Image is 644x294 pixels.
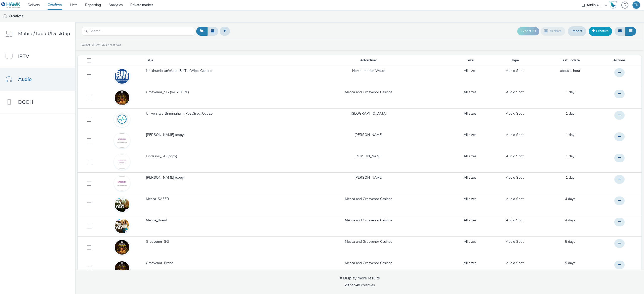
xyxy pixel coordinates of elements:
img: audio.svg [115,112,129,126]
span: of 548 creatives [345,283,375,287]
a: Audio Spot [506,154,524,159]
img: b9d403c8-32df-4206-b5ba-22943d398fb5.jpg [115,261,129,276]
a: Mecca and Grosvenor Casinos [345,90,392,95]
a: NorthumbrianWater_BinTheWipe_Generic [146,68,286,76]
span: [PERSON_NAME] (copy) [146,132,187,137]
span: about 1 hour [560,68,580,73]
a: 13 October 2025, 12:41 [566,154,574,159]
th: Advertiser [286,55,451,66]
span: 4 days [565,218,575,223]
span: 5 days [565,261,575,265]
span: Audio [18,76,32,83]
a: All sizes [464,239,476,244]
a: All sizes [464,90,476,95]
a: Audio Spot [506,90,524,95]
a: Northumbrian Water [352,68,385,73]
a: All sizes [464,218,476,223]
strong: 20 [91,43,95,47]
button: Grid [615,27,625,35]
span: 1 day [566,175,574,180]
a: Grosvenor_Brand [146,261,286,268]
a: Audio Spot [506,261,524,266]
span: Grosvenor_SG [146,239,171,244]
a: Hawk Academy [609,1,619,9]
span: Lindsays_GD (copy) [146,154,179,159]
img: Hawk Academy [609,1,617,9]
strong: 20 [345,283,349,287]
img: 2cfa6426-42a8-42e6-b672-ac7ea76b8666.jpg [115,219,129,233]
a: Import [568,26,586,36]
a: Lindsays_GD (copy) [146,154,286,161]
button: Table [625,27,636,35]
span: 1 day [566,132,574,137]
a: Grosvenor_SG (VAST URL) [146,90,286,97]
a: Mecca and Grosvenor Casinos [345,239,392,244]
a: Audio Spot [506,218,524,223]
a: All sizes [464,154,476,159]
span: DOOH [18,99,33,106]
th: Type [489,55,541,66]
a: 13 October 2025, 16:19 [566,111,574,116]
a: Audio Spot [506,68,524,73]
a: Mecca and Grosvenor Casinos [345,261,392,266]
span: 4 days [565,197,575,201]
div: TN [634,1,638,9]
th: Last update [541,55,599,66]
input: Search... [82,27,195,36]
span: 5 days [565,239,575,244]
img: 6965b871-5ee1-49d9-af48-a26c0a490b85.jpg [115,90,129,105]
img: 7eed8302-49f4-4135-af71-ddd8ffe97d82.gif [115,133,129,148]
a: All sizes [464,175,476,180]
span: Mecca_Brand [146,218,169,223]
span: IPTV [18,53,29,60]
a: 9 October 2025, 18:59 [565,261,575,266]
th: Title [145,55,286,66]
a: 13 October 2025, 16:48 [566,90,574,95]
a: 13 October 2025, 12:41 [566,175,574,180]
th: Actions [599,55,641,66]
a: 10 October 2025, 15:15 [565,218,575,223]
a: 13 October 2025, 12:41 [566,132,574,137]
a: Creative [589,27,612,36]
a: [PERSON_NAME] (copy) [146,132,286,140]
span: Grosvenor_SG (VAST URL) [146,90,191,95]
span: Mobile/Tablet/Desktop [18,30,70,37]
button: Archive [541,27,565,35]
a: Audio Spot [506,197,524,202]
a: [PERSON_NAME] [354,132,383,137]
a: Audio Spot [506,132,524,137]
a: 14 October 2025, 16:42 [560,68,580,73]
a: All sizes [464,261,476,266]
a: Select of 548 creatives [80,43,124,47]
span: 1 day [566,90,574,94]
span: [PERSON_NAME] (copy) [146,175,187,180]
span: Mecca_SAFER [146,197,171,202]
a: Mecca_Brand [146,218,286,225]
a: Mecca and Grosvenor Casinos [345,218,392,223]
span: 1 day [566,111,574,116]
a: Audio Spot [506,111,524,116]
a: 9 October 2025, 19:00 [565,239,575,244]
a: Grosvenor_SG [146,239,286,247]
a: [PERSON_NAME] [354,154,383,159]
img: 9b917e45-b2d1-48f3-b6f4-d45289474896.gif [115,176,129,190]
div: Display more results [340,275,380,281]
span: NorthumbrianWater_BinTheWipe_Generic [146,68,214,73]
th: Size [451,55,489,66]
button: Export ID [517,27,539,35]
a: Audio Spot [506,239,524,244]
img: ac35b6bd-ffb6-474b-830d-e455b310c3e4.gif [115,155,129,169]
a: UniversityofBirmingham_PostGrad_Oct'25 [146,111,286,119]
a: [PERSON_NAME] (copy) [146,175,286,183]
img: audio [3,14,8,19]
span: UniversityofBirmingham_PostGrad_Oct'25 [146,111,215,116]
